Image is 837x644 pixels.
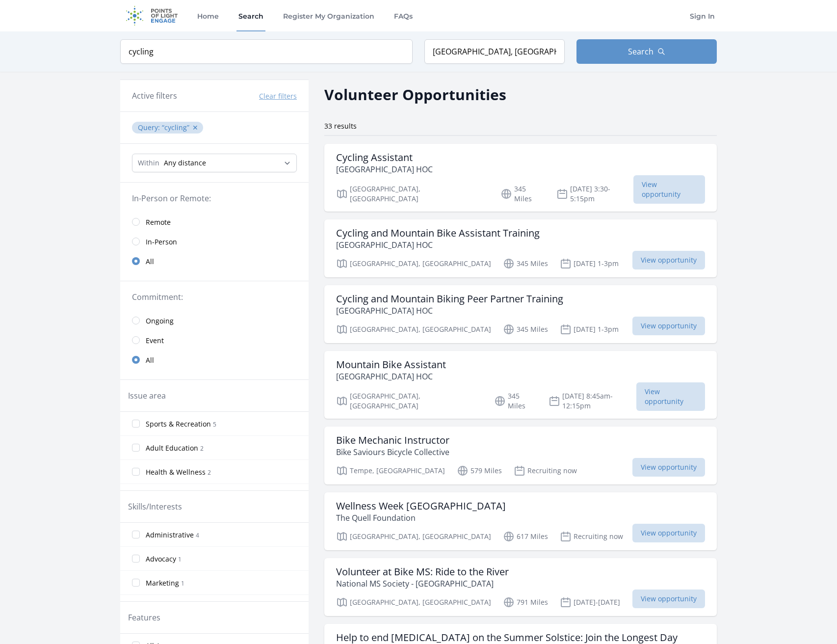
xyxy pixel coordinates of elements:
h3: Volunteer at Bike MS: Ride to the River [336,566,509,578]
input: Administrative 4 [132,531,140,538]
legend: In-Person or Remote: [132,192,297,204]
button: Clear filters [259,91,297,101]
legend: Features [128,612,160,623]
span: Health & Wellness [146,467,206,477]
h3: Cycling and Mountain Bike Assistant Training [336,227,540,239]
p: 791 Miles [503,596,548,608]
span: Query : [138,123,162,132]
p: [GEOGRAPHIC_DATA], [GEOGRAPHIC_DATA] [336,258,491,269]
span: View opportunity [632,524,705,542]
p: 579 Miles [457,465,502,477]
input: Adult Education 2 [132,444,140,452]
a: Wellness Week [GEOGRAPHIC_DATA] The Quell Foundation [GEOGRAPHIC_DATA], [GEOGRAPHIC_DATA] 617 Mil... [324,492,717,550]
span: View opportunity [632,317,705,335]
span: 2 [200,444,204,453]
span: Ongoing [146,316,174,326]
q: cycling [162,123,189,132]
p: Tempe, [GEOGRAPHIC_DATA] [336,465,445,477]
input: Location [424,39,565,64]
span: View opportunity [632,251,705,269]
span: Event [146,336,164,346]
span: View opportunity [632,590,705,608]
a: Ongoing [120,311,309,330]
input: Marketing 1 [132,579,140,587]
legend: Skills/Interests [128,501,182,512]
a: All [120,350,309,370]
a: All [120,251,309,271]
a: Cycling and Mountain Bike Assistant Training [GEOGRAPHIC_DATA] HOC [GEOGRAPHIC_DATA], [GEOGRAPHIC... [324,219,717,277]
span: 4 [196,531,199,539]
p: 345 Miles [503,258,548,269]
input: Keyword [120,39,413,64]
h3: Mountain Bike Assistant [336,359,446,371]
legend: Commitment: [132,291,297,303]
span: 1 [178,555,182,563]
span: View opportunity [636,382,705,411]
legend: Issue area [128,390,166,402]
p: 345 Miles [503,323,548,335]
p: [GEOGRAPHIC_DATA] HOC [336,371,446,382]
input: Health & Wellness 2 [132,468,140,476]
p: 345 Miles [494,391,537,411]
span: Sports & Recreation [146,419,211,429]
a: Cycling Assistant [GEOGRAPHIC_DATA] HOC [GEOGRAPHIC_DATA], [GEOGRAPHIC_DATA] 345 Miles [DATE] 3:3... [324,144,717,212]
p: [DATE] 1-3pm [560,258,619,269]
button: ✕ [192,123,198,133]
p: Recruiting now [560,531,623,542]
span: Search [628,46,654,57]
p: 345 Miles [500,184,545,204]
span: Administrative [146,530,194,540]
p: [GEOGRAPHIC_DATA] HOC [336,163,433,175]
h3: Active filters [132,90,177,102]
p: [DATE] 8:45am-12:15pm [549,391,636,411]
p: 617 Miles [503,531,548,542]
p: [GEOGRAPHIC_DATA], [GEOGRAPHIC_DATA] [336,391,482,411]
a: Bike Mechanic Instructor Bike Saviours Bicycle Collective Tempe, [GEOGRAPHIC_DATA] 579 Miles Recr... [324,427,717,484]
p: Recruiting now [514,465,577,477]
span: View opportunity [633,175,705,204]
span: View opportunity [632,458,705,477]
a: In-Person [120,232,309,251]
span: 2 [208,468,211,477]
span: Remote [146,217,171,227]
h3: Cycling and Mountain Biking Peer Partner Training [336,293,563,305]
p: [GEOGRAPHIC_DATA], [GEOGRAPHIC_DATA] [336,184,489,204]
a: Remote [120,212,309,232]
span: In-Person [146,237,177,247]
a: Event [120,330,309,350]
span: 33 results [324,121,357,131]
p: [GEOGRAPHIC_DATA] HOC [336,305,563,317]
span: 1 [181,579,184,588]
h2: Volunteer Opportunities [324,83,506,106]
p: [GEOGRAPHIC_DATA] HOC [336,239,540,251]
p: [GEOGRAPHIC_DATA], [GEOGRAPHIC_DATA] [336,531,491,542]
span: Advocacy [146,554,176,564]
p: [DATE] 1-3pm [560,323,619,335]
p: [DATE]-[DATE] [560,596,620,608]
h3: Bike Mechanic Instructor [336,434,449,446]
h3: Cycling Assistant [336,152,433,163]
span: Marketing [146,578,179,588]
p: Bike Saviours Bicycle Collective [336,446,449,458]
span: All [146,355,154,365]
span: All [146,257,154,267]
input: Sports & Recreation 5 [132,420,140,428]
p: [DATE] 3:30-5:15pm [556,184,633,204]
p: [GEOGRAPHIC_DATA], [GEOGRAPHIC_DATA] [336,323,491,335]
h3: Wellness Week [GEOGRAPHIC_DATA] [336,500,506,512]
span: Adult Education [146,443,198,453]
input: Advocacy 1 [132,555,140,563]
p: National MS Society - [GEOGRAPHIC_DATA] [336,578,509,590]
a: Mountain Bike Assistant [GEOGRAPHIC_DATA] HOC [GEOGRAPHIC_DATA], [GEOGRAPHIC_DATA] 345 Miles [DAT... [324,351,717,419]
a: Cycling and Mountain Biking Peer Partner Training [GEOGRAPHIC_DATA] HOC [GEOGRAPHIC_DATA], [GEOGR... [324,285,717,343]
span: 5 [213,420,216,429]
a: Volunteer at Bike MS: Ride to the River National MS Society - [GEOGRAPHIC_DATA] [GEOGRAPHIC_DATA]... [324,558,717,616]
button: Search [576,39,717,64]
select: Search Radius [132,154,297,172]
p: The Quell Foundation [336,512,506,524]
p: [GEOGRAPHIC_DATA], [GEOGRAPHIC_DATA] [336,596,491,608]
